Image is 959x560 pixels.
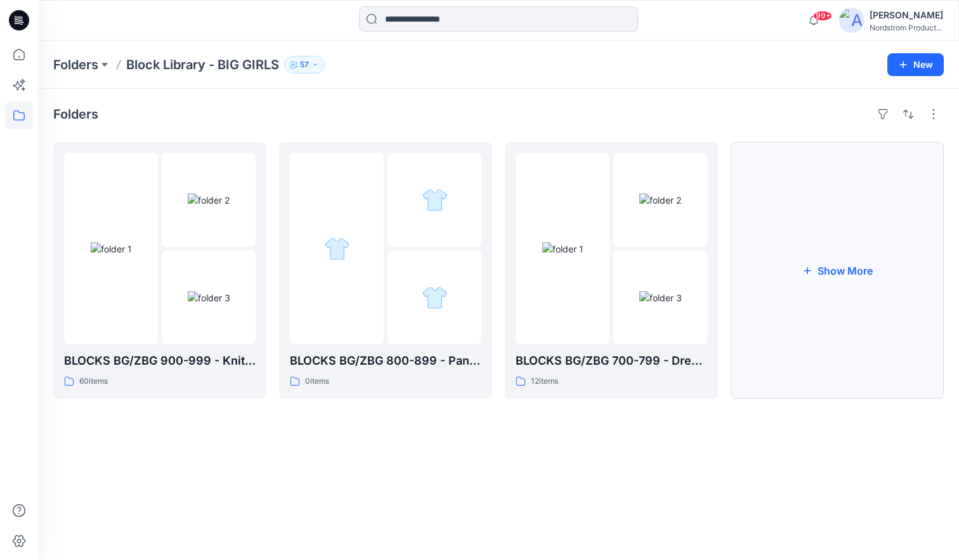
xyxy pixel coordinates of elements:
[870,8,943,23] div: [PERSON_NAME]
[639,291,682,304] img: folder 3
[422,285,448,311] img: folder 3
[53,107,98,122] h4: Folders
[284,56,325,74] button: 57
[639,193,681,207] img: folder 2
[505,142,718,399] a: folder 1folder 2folder 3BLOCKS BG/ZBG 700-799 - Dresses Camis, Gowns, Chemise12items
[126,56,279,74] p: Block Library - BIG GIRLS
[516,352,707,370] p: BLOCKS BG/ZBG 700-799 - Dresses Camis, Gowns, Chemise
[188,193,230,207] img: folder 2
[887,53,944,76] button: New
[188,291,230,304] img: folder 3
[279,142,492,399] a: folder 1folder 2folder 3BLOCKS BG/ZBG 800-899 - Panty & Swim Bottoms0items
[531,375,558,388] p: 12 items
[53,142,266,399] a: folder 1folder 2folder 3BLOCKS BG/ZBG 900-999 - Knit Cut & Sew Tops60items
[324,236,350,262] img: folder 1
[300,58,309,72] p: 57
[91,242,132,256] img: folder 1
[305,375,329,388] p: 0 items
[542,242,584,256] img: folder 1
[290,352,481,370] p: BLOCKS BG/ZBG 800-899 - Panty & Swim Bottoms
[813,11,832,21] span: 99+
[53,56,98,74] a: Folders
[870,23,943,32] div: Nordstrom Product...
[79,375,108,388] p: 60 items
[839,8,864,33] img: avatar
[731,142,944,399] button: Show More
[64,352,256,370] p: BLOCKS BG/ZBG 900-999 - Knit Cut & Sew Tops
[422,187,448,213] img: folder 2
